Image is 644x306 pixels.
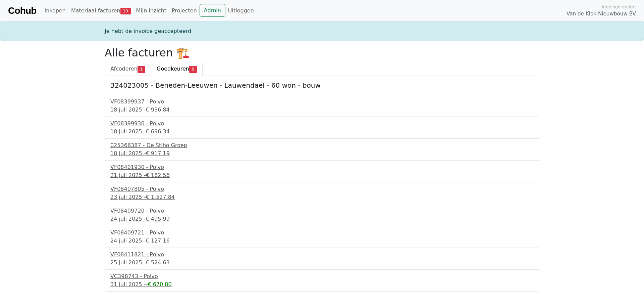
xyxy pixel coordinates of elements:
[151,62,203,76] a: Goedkeuren9
[105,62,151,76] a: Afcoderen1
[110,128,534,136] div: 18 juli 2025 -
[133,4,169,17] a: Mijn inzicht
[110,272,534,280] div: VC398743 - Polvo
[157,65,189,72] span: Goedkeuren
[138,66,145,73] span: 1
[110,259,534,267] div: 25 juli 2025 -
[110,81,534,89] h5: B24023005 - Beneden-Leeuwen - Lauwendael - 60 won - bouw
[110,98,534,106] div: VF08399937 - Polvo
[120,8,131,14] span: 10
[110,163,534,179] a: VF08401930 - Polvo21 juli 2025 -€ 182,56
[146,237,170,244] span: € 127,16
[146,194,175,200] span: € 1.527,84
[110,98,534,114] a: VF08399937 - Polvo18 juli 2025 -€ 936,84
[146,259,170,266] span: € 524,63
[42,4,68,17] a: Inkopen
[146,150,170,157] span: € 917,19
[189,66,197,73] span: 9
[169,4,200,17] a: Projecten
[68,4,133,17] a: Materiaal facturen10
[110,185,534,193] div: VF08407805 - Polvo
[101,27,543,35] div: Je hebt de invoice geaccepteerd
[110,185,534,201] a: VF08407805 - Polvo23 juli 2025 -€ 1.527,84
[110,207,534,223] a: VF08409720 - Polvo24 juli 2025 -€ 495,99
[110,272,534,289] a: VC398743 - Polvo31 juli 2025 --€ 670,80
[110,251,534,259] div: VF08411821 - Polvo
[8,3,36,19] a: Cohub
[110,163,534,171] div: VF08401930 - Polvo
[567,10,636,18] span: Van de Klok Nieuwbouw BV
[110,120,534,136] a: VF08399936 - Polvo18 juli 2025 -€ 696,34
[110,171,534,179] div: 21 juli 2025 -
[146,172,170,178] span: € 182,56
[110,193,534,201] div: 23 juli 2025 -
[110,237,534,245] div: 24 juli 2025 -
[146,281,172,288] span: -€ 670,80
[146,128,170,135] span: € 696,34
[105,46,539,59] h2: Alle facturen 🏗️
[110,215,534,223] div: 24 juli 2025 -
[146,106,170,113] span: € 936,84
[146,216,170,222] span: € 495,99
[110,280,534,289] div: 31 juli 2025 -
[110,229,534,237] div: VF08409721 - Polvo
[110,65,138,72] span: Afcoderen
[110,149,534,158] div: 18 juli 2025 -
[110,207,534,215] div: VF08409720 - Polvo
[110,251,534,267] a: VF08411821 - Polvo25 juli 2025 -€ 524,63
[110,120,534,128] div: VF08399936 - Polvo
[110,106,534,114] div: 18 juli 2025 -
[110,141,534,158] a: 025366387 - De Stiho Groep18 juli 2025 -€ 917,19
[110,141,534,149] div: 025366387 - De Stiho Groep
[225,4,257,17] a: Uitloggen
[602,4,636,10] span: Ingelogd onder:
[110,229,534,245] a: VF08409721 - Polvo24 juli 2025 -€ 127,16
[200,4,225,17] a: Admin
